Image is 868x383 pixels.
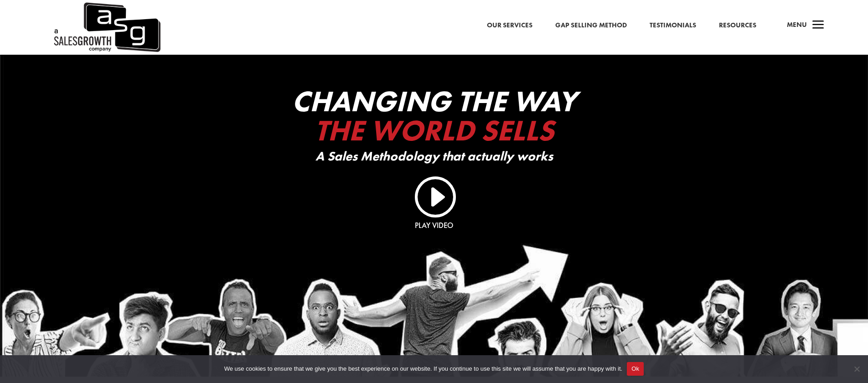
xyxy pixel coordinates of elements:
[315,112,554,149] span: The World Sells
[415,220,453,230] a: Play Video
[252,150,616,164] p: A Sales Methodology that actually works
[252,87,616,150] h2: Changing The Way
[224,364,622,373] span: We use cookies to ensure that we give you the best experience on our website. If you continue to ...
[627,362,644,376] button: Ok
[852,364,861,373] span: No
[412,174,456,217] a: I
